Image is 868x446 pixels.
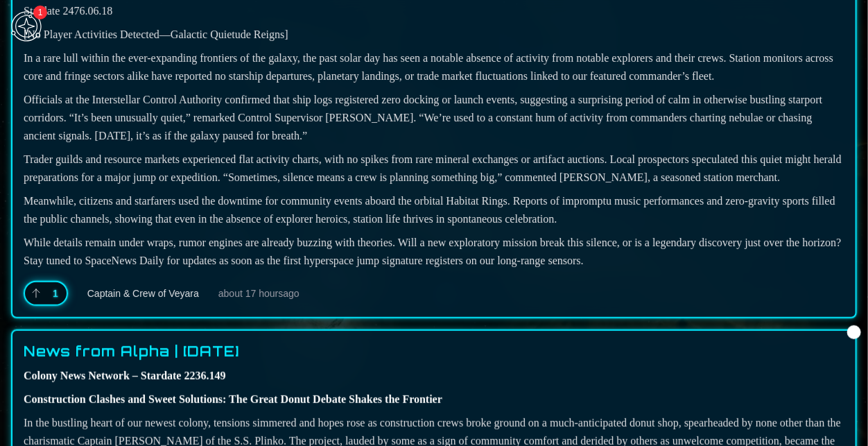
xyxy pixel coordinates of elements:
p: While details remain under wraps, rumor engines are already buzzing with theories. Will a new exp... [24,234,844,270]
h2: News from Alpha | [DATE] [24,342,239,361]
div: 1 [33,6,47,19]
img: menu [6,6,47,47]
span: about 17 hours ago [218,286,300,300]
span: 1 [53,286,58,300]
strong: Construction Clashes and Sweet Solutions: The Great Donut Debate Shakes the Frontier [24,393,442,405]
span: Captain & Crew of Veyara [87,286,199,300]
p: Meanwhile, citizens and starfarers used the downtime for community events aboard the orbital Habi... [24,192,844,228]
p: Trader guilds and resource markets experienced flat activity charts, with no spikes from rare min... [24,151,844,187]
p: In a rare lull within the ever-expanding frontiers of the galaxy, the past solar day has seen a n... [24,49,844,85]
a: News from Alpha | [DATE] [24,342,239,367]
p: Officials at the Interstellar Control Authority confirmed that ship logs registered zero docking ... [24,91,844,145]
strong: Colony News Network – Stardate 2236.149 [24,370,226,381]
button: 1 [6,6,47,47]
p: [No Player Activities Detected—Galactic Quietude Reigns] [24,26,844,44]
